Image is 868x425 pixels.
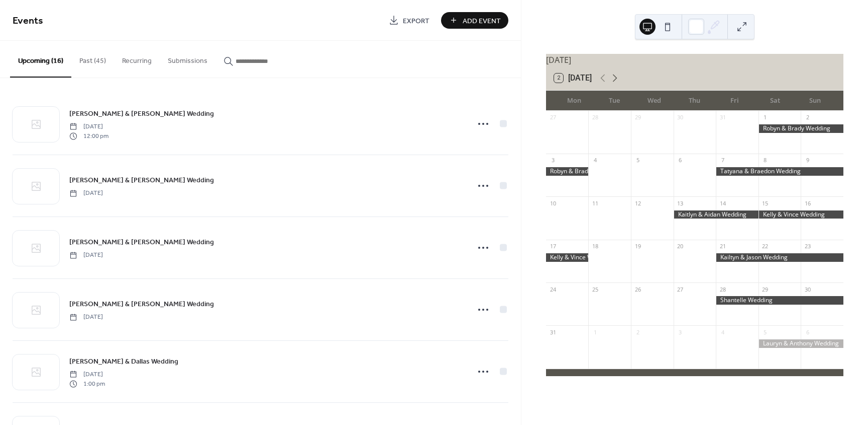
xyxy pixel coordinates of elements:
[634,286,641,293] div: 26
[762,157,769,164] div: 8
[719,243,726,250] div: 21
[758,124,843,133] div: Robyn & Brady Wedding
[634,157,641,164] div: 5
[69,174,214,186] a: [PERSON_NAME] & [PERSON_NAME] Wedding
[69,298,214,310] a: [PERSON_NAME] & [PERSON_NAME] Wedding
[69,299,214,310] span: [PERSON_NAME] & [PERSON_NAME] Wedding
[677,157,684,164] div: 6
[804,286,811,293] div: 30
[69,357,178,367] span: [PERSON_NAME] & Dallas Wedding
[758,210,843,219] div: Kelly & Vince Wedding
[677,114,684,121] div: 30
[69,370,105,379] span: [DATE]
[114,41,160,77] button: Recurring
[403,16,429,26] span: Export
[804,243,811,250] div: 23
[69,175,214,186] span: [PERSON_NAME] & [PERSON_NAME] Wedding
[546,167,589,176] div: Robyn & Brady Wedding
[804,199,811,207] div: 16
[675,91,715,111] div: Thu
[594,91,634,111] div: Tue
[69,109,214,119] span: [PERSON_NAME] & [PERSON_NAME] Wedding
[69,236,214,248] a: [PERSON_NAME] & [PERSON_NAME] Wedding
[551,71,595,85] button: 2[DATE]
[719,328,726,336] div: 4
[69,108,214,119] a: [PERSON_NAME] & [PERSON_NAME] Wedding
[381,12,437,29] a: Export
[762,328,769,336] div: 5
[762,114,769,121] div: 1
[10,41,71,78] button: Upcoming (16)
[549,199,557,207] div: 10
[591,114,599,121] div: 28
[716,167,843,176] div: Tatyana & Braedon Wedding
[795,91,835,111] div: Sun
[674,210,758,219] div: Kaitlyn & Aidan Wedding
[69,131,108,140] span: 12:00 pm
[677,243,684,250] div: 20
[677,328,684,336] div: 3
[755,91,795,111] div: Sat
[634,114,641,121] div: 29
[69,379,105,388] span: 1:00 pm
[634,199,641,207] div: 12
[719,114,726,121] div: 31
[804,157,811,164] div: 9
[549,114,557,121] div: 27
[554,91,594,111] div: Mon
[463,16,501,26] span: Add Event
[762,199,769,207] div: 15
[549,157,557,164] div: 3
[71,41,114,77] button: Past (45)
[591,328,599,336] div: 1
[160,41,215,77] button: Submissions
[69,356,178,367] a: [PERSON_NAME] & Dallas Wedding
[762,243,769,250] div: 22
[719,286,726,293] div: 28
[549,243,557,250] div: 17
[716,253,843,262] div: Kailtyn & Jason Wedding
[758,339,843,348] div: Lauryn & Anthony Wedding
[549,328,557,336] div: 31
[677,199,684,207] div: 13
[804,114,811,121] div: 2
[13,11,43,31] span: Events
[549,286,557,293] div: 24
[634,243,641,250] div: 19
[69,122,108,131] span: [DATE]
[634,91,675,111] div: Wed
[591,199,599,207] div: 11
[719,157,726,164] div: 7
[69,313,103,322] span: [DATE]
[804,328,811,336] div: 6
[591,286,599,293] div: 25
[716,296,843,305] div: Shantelle Wedding
[719,199,726,207] div: 14
[69,189,103,198] span: [DATE]
[762,286,769,293] div: 29
[69,237,214,248] span: [PERSON_NAME] & [PERSON_NAME] Wedding
[591,243,599,250] div: 18
[715,91,755,111] div: Fri
[677,286,684,293] div: 27
[69,251,103,260] span: [DATE]
[546,54,843,66] div: [DATE]
[634,328,641,336] div: 2
[591,157,599,164] div: 4
[441,12,508,29] button: Add Event
[546,253,589,262] div: Kelly & Vince Wedding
